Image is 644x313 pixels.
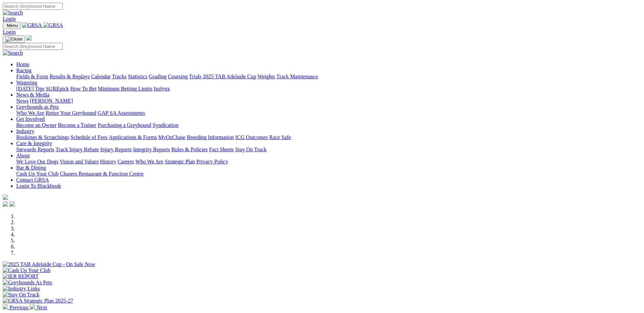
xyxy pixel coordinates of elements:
button: Toggle navigation [3,35,25,43]
a: Applications & Forms [109,134,157,140]
img: Close [5,36,22,42]
button: Toggle navigation [3,22,21,29]
a: Industry [16,128,34,134]
img: chevron-right-pager-white.svg [30,304,35,309]
a: Racing [16,68,31,73]
a: Minimum Betting Limits [98,86,152,92]
a: Results & Replays [49,74,90,79]
a: 2025 TAB Adelaide Cup [203,74,256,79]
img: Greyhounds As Pets [3,280,52,286]
a: Race Safe [269,134,291,140]
a: Get Involved [16,116,45,122]
div: Bar & Dining [16,171,641,177]
img: twitter.svg [9,201,15,207]
a: Login [3,16,16,22]
img: logo-grsa-white.png [26,35,32,41]
input: Search [3,3,63,10]
div: About [16,159,641,165]
a: Chasers Restaurant & Function Centre [60,171,143,177]
a: Syndication [153,122,178,128]
a: Schedule of Fees [70,134,107,140]
a: Retire Your Greyhound [46,110,96,116]
a: Track Injury Rebate [55,147,99,152]
a: MyOzChase [158,134,185,140]
a: Weights [258,74,275,79]
a: Strategic Plan [165,159,195,164]
a: Next [30,305,47,310]
input: Search [3,43,63,50]
a: Stewards Reports [16,147,54,152]
a: Calendar [91,74,111,79]
a: Isolynx [154,86,170,92]
a: Become a Trainer [58,122,96,128]
img: IER REPORT [3,273,39,280]
a: Who We Are [135,159,163,164]
a: Privacy Policy [196,159,228,164]
img: 2025 TAB Adelaide Cup - On Sale Now [3,261,95,267]
img: Search [3,10,23,16]
a: GAP SA Assessments [98,110,145,116]
a: Bookings & Scratchings [16,134,69,140]
div: Greyhounds as Pets [16,110,641,116]
a: Track Maintenance [276,74,318,79]
a: News & Media [16,92,49,98]
a: Fact Sheets [209,147,234,152]
img: GRSA Strategic Plan 2025-27 [3,298,73,304]
a: Bar & Dining [16,165,46,171]
a: How To Bet [70,86,97,92]
a: Statistics [128,74,148,79]
a: Previous [3,305,30,310]
div: Industry [16,134,641,140]
img: Search [3,50,23,56]
span: Next [37,305,47,310]
a: [DATE] Tips [16,86,44,92]
a: Coursing [168,74,188,79]
a: Careers [117,159,134,164]
a: History [100,159,116,164]
a: Rules & Policies [171,147,208,152]
img: Industry Links [3,286,40,292]
a: Wagering [16,80,37,85]
a: Injury Reports [100,147,132,152]
div: Wagering [16,86,641,92]
img: Cash Up Your Club [3,267,50,273]
a: Become an Owner [16,122,57,128]
a: Tracks [112,74,127,79]
a: Login [3,29,16,35]
img: GRSA [43,22,63,28]
a: Cash Up Your Club [16,171,59,177]
img: logo-grsa-white.png [3,194,8,200]
div: Care & Integrity [16,147,641,153]
a: Care & Integrity [16,140,52,146]
a: [PERSON_NAME] [30,98,73,104]
a: Integrity Reports [133,147,170,152]
a: Greyhounds as Pets [16,104,59,110]
a: Login To Blackbook [16,183,61,189]
a: Vision and Values [60,159,98,164]
a: Contact GRSA [16,177,49,183]
div: News & Media [16,98,641,104]
a: About [16,153,30,158]
img: GRSA [22,22,42,28]
a: Who We Are [16,110,44,116]
div: Racing [16,74,641,80]
a: Home [16,61,29,67]
a: Purchasing a Greyhound [98,122,151,128]
a: ICG Outcomes [235,134,268,140]
a: SUREpick [46,86,69,92]
a: Stay On Track [235,147,266,152]
a: We Love Our Dogs [16,159,58,164]
a: Grading [149,74,166,79]
img: facebook.svg [3,201,8,207]
img: Stay On Track [3,292,39,298]
a: Trials [189,74,201,79]
span: Menu [7,23,18,28]
a: Breeding Information [187,134,234,140]
span: Previous [9,305,28,310]
a: Fields & Form [16,74,48,79]
div: Get Involved [16,122,641,128]
img: chevron-left-pager-white.svg [3,304,8,309]
a: News [16,98,28,104]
